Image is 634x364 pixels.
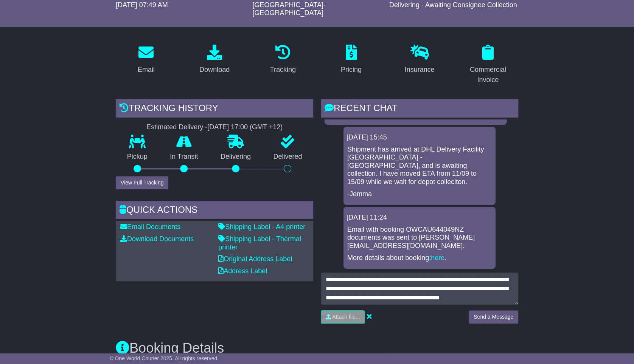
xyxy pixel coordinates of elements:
[404,65,434,75] div: Insurance
[159,153,210,161] p: In Transit
[116,99,313,119] div: Tracking history
[341,65,362,75] div: Pricing
[347,226,492,250] p: Email with booking OWCAU644049NZ documents was sent to [PERSON_NAME][EMAIL_ADDRESS][DOMAIN_NAME].
[347,190,492,198] p: -Jemma
[194,42,235,77] a: Download
[457,42,518,88] a: Commercial Invoice
[207,123,283,132] div: [DATE] 17:00 (GMT +12)
[431,254,444,262] a: here
[347,254,492,262] p: More details about booking: .
[116,201,313,221] div: Quick Actions
[336,42,367,77] a: Pricing
[133,42,160,77] a: Email
[116,341,518,356] h3: Booking Details
[218,255,292,263] a: Original Address Label
[262,153,314,161] p: Delivered
[120,223,180,231] a: Email Documents
[265,42,301,77] a: Tracking
[270,65,296,75] div: Tracking
[347,146,492,186] p: Shipment has arrived at DHL Delivery Facility [GEOGRAPHIC_DATA] - [GEOGRAPHIC_DATA], and is await...
[469,310,518,324] button: Send a Message
[462,65,513,85] div: Commercial Invoice
[116,176,168,189] button: View Full Tracking
[218,235,301,251] a: Shipping Label - Thermal printer
[138,65,155,75] div: Email
[209,153,262,161] p: Delivering
[321,99,518,119] div: RECENT CHAT
[389,1,517,9] span: Delivering - Awaiting Consignee Collection
[218,267,267,275] a: Address Label
[252,1,325,17] span: [GEOGRAPHIC_DATA]-[GEOGRAPHIC_DATA]
[116,153,159,161] p: Pickup
[399,42,439,77] a: Insurance
[120,235,194,243] a: Download Documents
[347,133,493,142] div: [DATE] 15:45
[218,223,305,231] a: Shipping Label - A4 printer
[116,1,168,9] span: [DATE] 07:49 AM
[347,214,493,222] div: [DATE] 11:24
[116,123,313,132] div: Estimated Delivery -
[199,65,230,75] div: Download
[109,355,219,361] span: © One World Courier 2025. All rights reserved.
